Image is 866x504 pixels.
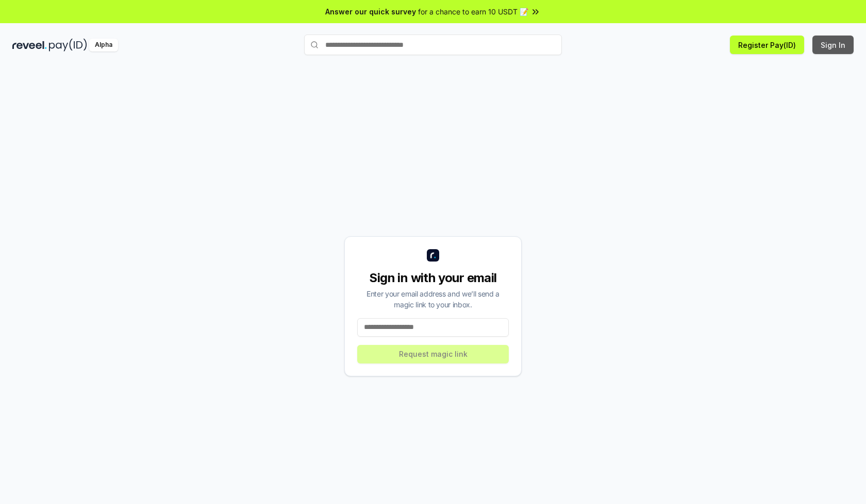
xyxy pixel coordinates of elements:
div: Enter your email address and we’ll send a magic link to your inbox. [357,288,509,310]
button: Register Pay(ID) [730,36,804,54]
img: logo_small [427,249,439,262]
img: pay_id [49,39,87,51]
div: Alpha [89,39,118,51]
button: Sign In [812,36,854,54]
img: reveel_dark [12,39,47,51]
span: Answer our quick survey [325,6,416,17]
div: Sign in with your email [357,270,509,286]
span: for a chance to earn 10 USDT 📝 [418,6,528,17]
